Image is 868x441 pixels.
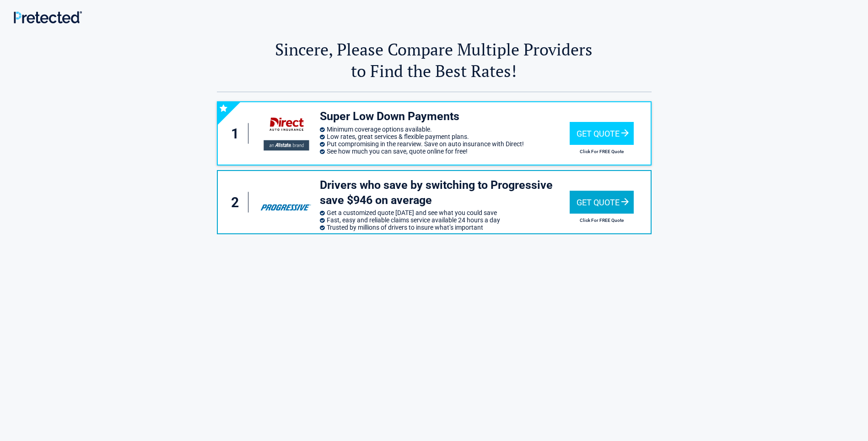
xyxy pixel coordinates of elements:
[320,133,570,140] li: Low rates, great services & flexible payment plans.
[320,224,570,231] li: Trusted by millions of drivers to insure what’s important
[320,148,570,155] li: See how much you can save, quote online for free!
[320,178,570,208] h3: Drivers who save by switching to Progressive save $946 on average
[320,216,570,224] li: Fast, easy and reliable claims service available 24 hours a day
[570,122,634,145] div: Get Quote
[320,209,570,216] li: Get a customized quote [DATE] and see what you could save
[320,126,570,133] li: Minimum coverage options available.
[14,11,82,23] img: Main Logo
[227,123,249,144] div: 1
[217,39,652,82] h2: Sincere, Please Compare Multiple Providers to Find the Best Rates!
[227,192,249,213] div: 2
[256,110,315,156] img: directauto's logo
[570,218,634,223] h2: Click For FREE Quote
[570,191,634,214] div: Get Quote
[320,109,570,124] h3: Super Low Down Payments
[256,188,315,216] img: progressive's logo
[320,140,570,148] li: Put compromising in the rearview. Save on auto insurance with Direct!
[570,149,634,154] h2: Click For FREE Quote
